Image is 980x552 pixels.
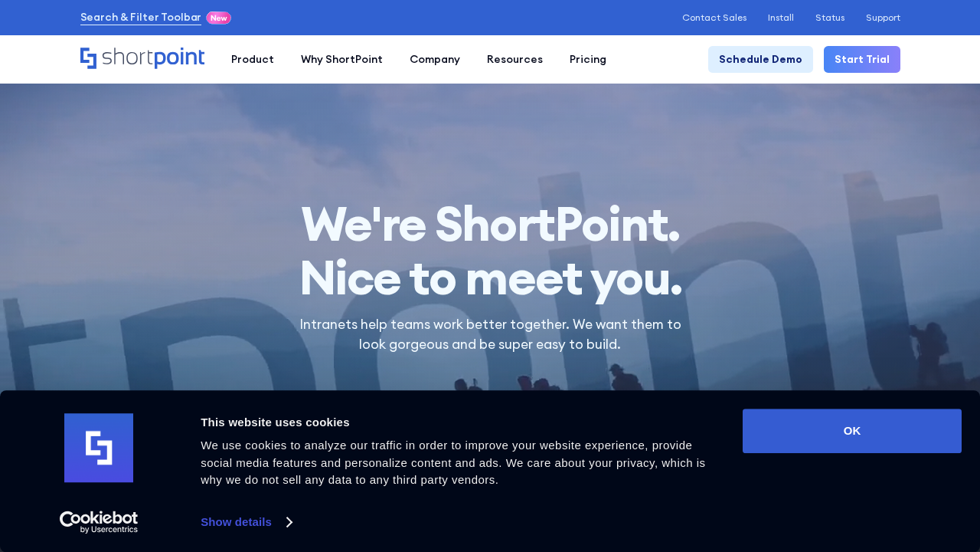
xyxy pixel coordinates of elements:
[682,12,746,23] a: Contact Sales
[487,51,543,67] div: Resources
[291,314,689,355] p: Intranets help teams work better together. We want them to look gorgeous and be super easy to build.
[815,12,844,23] a: Status
[291,197,689,250] span: We're ShortPoint.
[288,46,397,73] a: Why ShortPoint
[824,46,900,73] a: Start Trial
[231,51,274,67] div: Product
[80,48,205,71] a: Home
[410,51,460,67] div: Company
[570,51,606,67] div: Pricing
[397,46,474,73] a: Company
[557,46,620,73] a: Pricing
[474,46,557,73] a: Resources
[80,9,202,25] a: Search & Filter Toolbar
[218,46,288,73] a: Product
[708,46,813,73] a: Schedule Demo
[201,511,291,534] a: Show details
[301,51,383,67] div: Why ShortPoint
[201,413,725,432] div: This website uses cookies
[32,511,166,534] a: Usercentrics Cookiebot - opens in a new window
[743,409,962,453] button: OK
[64,414,133,483] img: logo
[866,12,900,23] a: Support
[291,197,689,304] h1: Nice to meet you.
[201,439,705,486] span: We use cookies to analyze our traffic in order to improve your website experience, provide social...
[768,12,794,23] a: Install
